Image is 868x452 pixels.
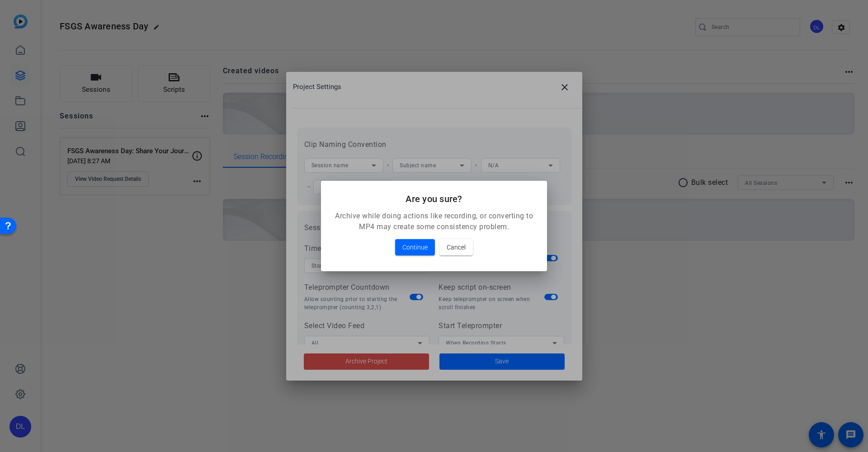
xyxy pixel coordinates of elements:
button: Cancel [439,239,473,255]
p: Archive while doing actions like recording, or converting to MP4 may create some consistency prob... [332,211,536,232]
span: Cancel [447,242,466,253]
button: Continue [395,239,435,255]
h2: Are you sure? [332,192,536,206]
span: Continue [402,242,428,253]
